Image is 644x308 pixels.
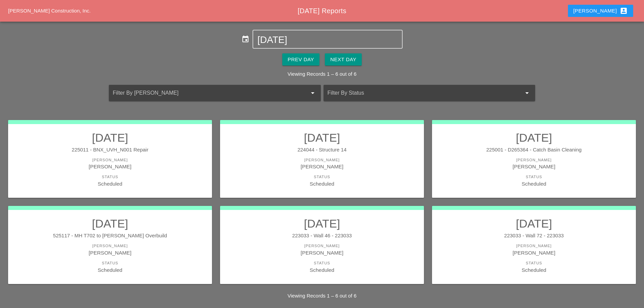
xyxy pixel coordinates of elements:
[288,56,314,64] div: Prev Day
[573,7,628,15] div: [PERSON_NAME]
[15,131,205,188] a: [DATE]225011 - BNX_UVH_N001 Repair[PERSON_NAME][PERSON_NAME]StatusScheduled
[439,249,629,257] div: [PERSON_NAME]
[439,131,629,188] a: [DATE]225001 - D265364 - Catch Basin Cleaning[PERSON_NAME][PERSON_NAME]StatusScheduled
[439,260,629,266] div: Status
[15,131,205,144] h2: [DATE]
[15,217,205,274] a: [DATE]525117 - MH T702 to [PERSON_NAME] Overbuild[PERSON_NAME][PERSON_NAME]StatusScheduled
[439,180,629,188] div: Scheduled
[15,163,205,170] div: [PERSON_NAME]
[439,146,629,154] div: 225001 - D265364 - Catch Basin Cleaning
[227,131,417,144] h2: [DATE]
[439,217,629,230] h2: [DATE]
[439,232,629,240] div: 223033 - Wall 72 - 223033
[282,53,319,66] button: Prev Day
[227,146,417,154] div: 224044 - Structure 14
[227,260,417,266] div: Status
[439,131,629,144] h2: [DATE]
[325,53,362,66] button: Next Day
[439,157,629,163] div: [PERSON_NAME]
[15,232,205,240] div: 525117 - MH T702 to [PERSON_NAME] Overbuild
[15,146,205,154] div: 225011 - BNX_UVH_N001 Repair
[439,266,629,274] div: Scheduled
[568,5,633,17] button: [PERSON_NAME]
[15,266,205,274] div: Scheduled
[15,249,205,257] div: [PERSON_NAME]
[15,174,205,180] div: Status
[227,266,417,274] div: Scheduled
[439,174,629,180] div: Status
[523,89,531,97] i: arrow_drop_down
[227,249,417,257] div: [PERSON_NAME]
[227,180,417,188] div: Scheduled
[227,157,417,163] div: [PERSON_NAME]
[241,35,249,43] i: event
[620,7,628,15] i: account_box
[227,131,417,188] a: [DATE]224044 - Structure 14[PERSON_NAME][PERSON_NAME]StatusScheduled
[15,157,205,163] div: [PERSON_NAME]
[439,217,629,274] a: [DATE]223033 - Wall 72 - 223033[PERSON_NAME][PERSON_NAME]StatusScheduled
[227,232,417,240] div: 223033 - Wall 46 - 223033
[8,8,91,14] a: [PERSON_NAME] Construction, Inc.
[309,89,317,97] i: arrow_drop_down
[15,260,205,266] div: Status
[297,7,346,15] span: [DATE] Reports
[227,174,417,180] div: Status
[439,163,629,170] div: [PERSON_NAME]
[227,163,417,170] div: [PERSON_NAME]
[439,243,629,249] div: [PERSON_NAME]
[227,217,417,274] a: [DATE]223033 - Wall 46 - 223033[PERSON_NAME][PERSON_NAME]StatusScheduled
[227,243,417,249] div: [PERSON_NAME]
[330,56,356,64] div: Next Day
[15,180,205,188] div: Scheduled
[227,217,417,230] h2: [DATE]
[15,217,205,230] h2: [DATE]
[257,34,398,45] input: Select Date
[15,243,205,249] div: [PERSON_NAME]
